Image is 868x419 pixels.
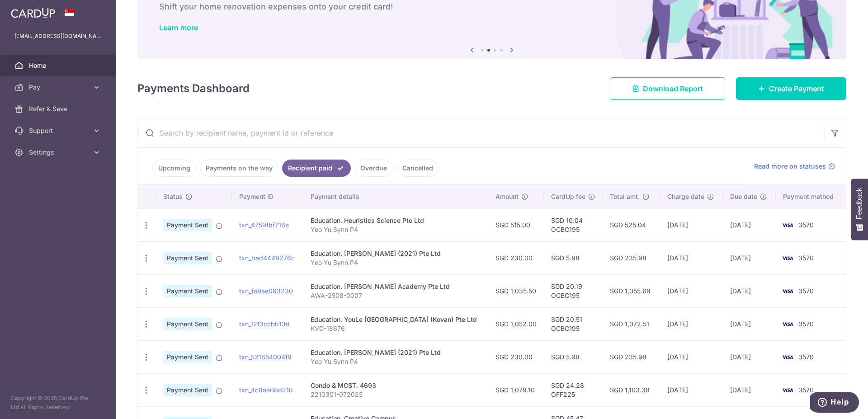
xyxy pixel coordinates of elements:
span: Pay [29,83,89,92]
span: Home [29,61,89,70]
img: Bank Card [778,352,797,363]
p: 2210301-072025 [311,390,481,399]
span: Charge date [667,192,704,201]
span: 3570 [798,386,814,394]
img: Bank Card [778,385,797,395]
span: CardUp fee [551,192,585,201]
th: Payment details [303,185,488,208]
span: Payment Sent [163,384,212,396]
td: SGD 10.04 OCBC195 [544,208,603,241]
a: txn_fa9ae093230 [239,287,293,295]
th: Payment method [776,185,846,208]
span: Payment Sent [163,351,212,363]
img: Bank Card [778,286,797,297]
img: CardUp [11,7,55,18]
img: Bank Card [778,253,797,264]
a: Cancelled [396,160,439,177]
span: Payment Sent [163,252,212,264]
span: Due date [730,192,757,201]
p: Yeo Yu Synn P4 [311,258,481,267]
span: Payment Sent [163,318,212,330]
span: 3570 [798,254,814,262]
p: [EMAIL_ADDRESS][DOMAIN_NAME] [14,32,101,41]
a: Create Payment [736,77,846,100]
td: [DATE] [723,274,775,307]
div: Education. [PERSON_NAME] (2021) Pte Ltd [311,348,481,357]
a: Learn more [159,23,198,32]
td: SGD 5.98 [544,340,603,373]
td: SGD 235.98 [603,241,660,274]
td: SGD 20.19 OCBC195 [544,274,603,307]
span: Payment Sent [163,219,212,231]
td: [DATE] [660,274,723,307]
span: 3570 [798,320,814,328]
p: AWA-2508-0007 [311,291,481,300]
span: Refer & Save [29,104,89,113]
span: Status [163,192,183,201]
td: SGD 1,079.10 [488,373,544,406]
td: SGD 515.00 [488,208,544,241]
iframe: Opens a widget where you can find more information [810,392,859,414]
div: Condo & MCST. 4693 [311,381,481,390]
td: [DATE] [723,208,775,241]
td: [DATE] [660,373,723,406]
td: [DATE] [660,340,723,373]
td: SGD 1,052.00 [488,307,544,340]
a: txn_4c8aa08d218 [239,386,293,394]
div: Education. [PERSON_NAME] (2021) Pte Ltd [311,249,481,258]
p: Yeo Yu Synn P4 [311,225,481,234]
div: Education. Heuristics Science Pte Ltd [311,216,481,225]
td: SGD 1,035.50 [488,274,544,307]
a: Read more on statuses [754,162,835,171]
a: Download Report [610,77,725,100]
span: Total amt. [610,192,640,201]
p: KVC-18676 [311,324,481,333]
h4: Payments Dashboard [137,80,250,97]
span: Settings [29,148,89,157]
a: txn_521654004f9 [239,353,292,361]
a: txn_4759fbf716e [239,221,289,229]
td: [DATE] [723,241,775,274]
button: Feedback - Show survey [851,179,868,240]
span: 3570 [798,353,814,361]
span: Support [29,126,89,135]
span: 3570 [798,287,814,295]
td: SGD 230.00 [488,241,544,274]
img: Bank Card [778,319,797,330]
div: Education. [PERSON_NAME] Academy Pte Ltd [311,282,481,291]
td: [DATE] [660,208,723,241]
th: Payment ID [232,185,303,208]
td: SGD 20.51 OCBC195 [544,307,603,340]
td: SGD 525.04 [603,208,660,241]
td: [DATE] [723,307,775,340]
a: Overdue [354,160,393,177]
td: SGD 1,055.69 [603,274,660,307]
a: Recipient paid [282,160,351,177]
span: 3570 [798,221,814,229]
a: Payments on the way [200,160,278,177]
td: SGD 5.98 [544,241,603,274]
span: Amount [495,192,519,201]
a: txn_bad4449276c [239,254,295,262]
a: Upcoming [152,160,196,177]
td: [DATE] [723,340,775,373]
td: SGD 1,103.38 [603,373,660,406]
input: Search by recipient name, payment id or reference [138,118,824,147]
td: SGD 1,072.51 [603,307,660,340]
span: Payment Sent [163,285,212,297]
td: [DATE] [723,373,775,406]
div: Education. YouLe [GEOGRAPHIC_DATA] (Kovan) Pte Ltd [311,315,481,324]
td: SGD 235.98 [603,340,660,373]
td: SGD 230.00 [488,340,544,373]
h6: Shift your home renovation expenses onto your credit card! [159,1,825,12]
span: Download Report [643,83,703,94]
img: Bank Card [778,220,797,231]
span: Read more on statuses [754,162,826,171]
p: Yeo Yu Synn P4 [311,357,481,366]
td: [DATE] [660,241,723,274]
span: Feedback [855,188,863,219]
span: Create Payment [769,83,824,94]
td: SGD 24.28 OFF225 [544,373,603,406]
a: txn_12f3ccbb13d [239,320,290,328]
